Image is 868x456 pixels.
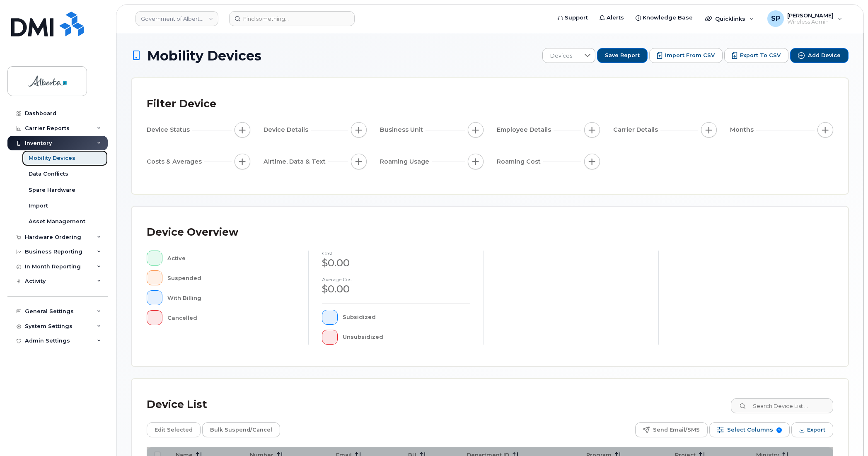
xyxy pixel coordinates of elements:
span: Import from CSV [665,52,715,59]
span: Mobility Devices [147,48,261,63]
button: Export to CSV [724,48,788,63]
div: Unsubsidized [343,330,470,345]
div: $0.00 [322,256,470,270]
h4: Average cost [322,277,470,282]
div: Suspended [167,270,295,285]
button: Bulk Suspend/Cancel [202,422,280,437]
span: Export [807,424,825,436]
span: Save Report [605,52,640,59]
button: Add Device [790,48,849,63]
span: Export to CSV [740,52,781,59]
button: Select Columns 5 [709,422,790,437]
div: Cancelled [167,310,295,325]
span: Device Details [264,125,311,134]
span: Add Device [808,52,841,59]
div: $0.00 [322,282,470,296]
button: Save Report [597,48,648,63]
div: Device Overview [147,222,238,243]
button: Send Email/SMS [635,422,708,437]
span: Send Email/SMS [653,424,700,436]
span: Select Columns [727,424,773,436]
input: Search Device List ... [731,398,833,413]
span: Months [730,125,756,134]
div: Filter Device [147,93,216,115]
div: Active [167,251,295,265]
span: Employee Details [497,125,554,134]
span: Business Unit [380,125,426,134]
div: Device List [147,394,207,415]
span: Roaming Usage [380,157,432,166]
div: Subsidized [343,310,470,325]
span: Roaming Cost [497,157,543,166]
span: Device Status [147,125,192,134]
span: Edit Selected [155,424,193,436]
button: Import from CSV [649,48,723,63]
span: Devices [543,48,580,63]
span: 5 [776,427,782,433]
button: Edit Selected [147,422,201,437]
span: Airtime, Data & Text [264,157,328,166]
h4: cost [322,251,470,256]
div: With Billing [167,290,295,305]
span: Carrier Details [613,125,660,134]
span: Bulk Suspend/Cancel [210,424,272,436]
button: Export [791,422,833,437]
span: Costs & Averages [147,157,204,166]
